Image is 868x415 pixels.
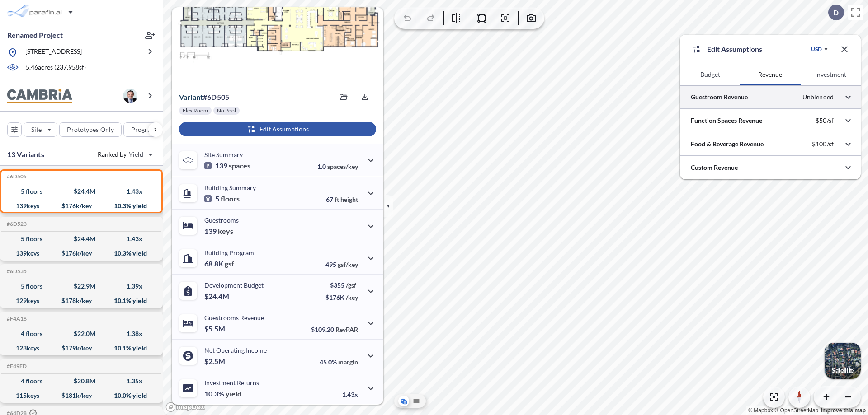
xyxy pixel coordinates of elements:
p: Satellite [832,367,854,374]
p: 5 [204,194,240,203]
span: floors [221,194,240,203]
p: Custom Revenue [691,163,738,172]
p: 139 [204,227,233,236]
p: 13 Variants [7,149,44,160]
p: Site Summary [204,151,243,159]
span: gsf/key [338,261,358,268]
p: 1.0 [317,163,358,170]
img: Switcher Image [825,343,861,379]
p: $109.20 [311,326,358,333]
p: Renamed Project [7,30,63,40]
p: $24.4M [204,292,231,301]
button: Ranked by Yield [90,147,158,162]
p: 45.0% [320,358,358,366]
a: Mapbox homepage [165,402,205,412]
p: $355 [325,281,358,289]
button: Budget [680,64,740,85]
span: margin [338,358,358,366]
p: Investment Returns [204,379,259,387]
p: 68.8K [204,259,234,268]
span: RevPAR [335,326,358,333]
button: Program [123,122,172,137]
a: Mapbox [748,407,773,414]
p: # 6d505 [179,93,229,102]
h5: Click to copy the code [5,363,27,369]
button: Edit Assumptions [179,122,376,136]
p: Prototypes Only [67,125,114,134]
p: Building Summary [204,184,256,191]
p: 67 [326,196,358,203]
p: 10.3% [204,389,241,398]
span: ft [335,196,339,203]
h5: Click to copy the code [5,316,27,322]
p: Site [31,125,42,134]
span: spaces [229,161,250,170]
img: BrandImage [7,89,72,103]
p: Net Operating Income [204,346,267,354]
p: Development Budget [204,281,264,289]
p: $2.5M [204,357,226,366]
button: Investment [801,64,861,85]
span: keys [218,227,233,236]
p: Building Program [204,249,254,256]
p: Edit Assumptions [707,44,762,55]
span: spaces/key [327,163,358,170]
h5: Click to copy the code [5,268,27,275]
p: 495 [325,261,358,268]
p: Program [131,125,156,134]
p: Food & Beverage Revenue [691,140,764,149]
p: $50/sf [816,117,834,125]
a: Improve this map [821,407,866,414]
button: Site [24,122,57,137]
p: $176K [325,294,358,301]
button: Site Plan [411,396,422,406]
h5: Click to copy the code [5,221,27,227]
p: Guestrooms Revenue [204,314,264,322]
button: Aerial View [398,396,409,406]
span: height [340,196,358,203]
p: Guestrooms [204,216,239,224]
p: 1.43x [342,391,358,398]
p: 5.46 acres ( 237,958 sf) [26,63,86,73]
button: Revenue [740,64,800,85]
img: user logo [123,89,137,103]
span: /gsf [346,281,356,289]
div: USD [811,46,822,53]
p: $100/sf [812,140,834,148]
p: No Pool [217,107,236,114]
p: D [833,9,839,17]
span: yield [226,389,241,398]
h5: Click to copy the code [5,173,27,180]
p: Function Spaces Revenue [691,116,762,125]
span: Yield [129,150,144,159]
button: Prototypes Only [59,122,122,137]
p: $5.5M [204,324,226,333]
p: [STREET_ADDRESS] [25,47,82,58]
p: 139 [204,161,250,170]
p: Flex Room [183,107,208,114]
span: gsf [225,259,234,268]
a: OpenStreetMap [774,407,818,414]
span: /key [346,294,358,301]
button: Switcher ImageSatellite [825,343,861,379]
span: Variant [179,93,203,101]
